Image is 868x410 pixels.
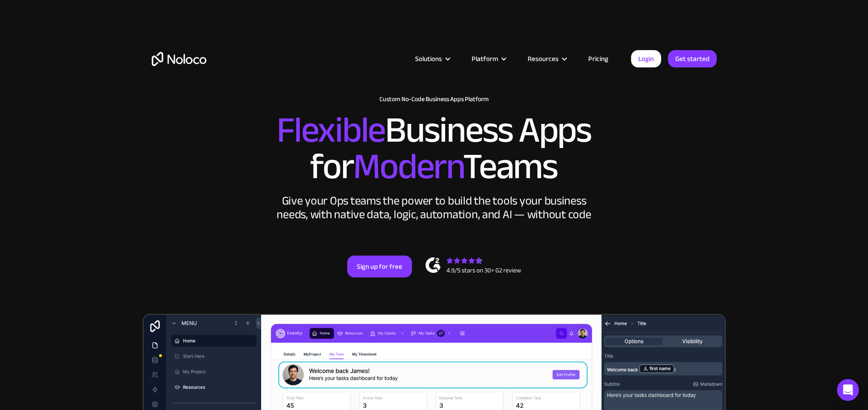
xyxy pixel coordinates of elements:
div: Solutions [404,53,460,65]
a: Pricing [577,53,620,65]
a: Sign up for free [347,256,412,277]
span: Flexible [277,96,385,164]
div: Open Intercom Messenger [837,379,859,401]
div: Solutions [415,53,442,65]
div: Platform [460,53,516,65]
div: Platform [472,53,498,65]
span: Modern [353,133,463,200]
a: home [152,52,206,66]
a: Get started [668,50,717,67]
h2: Business Apps for Teams [152,112,717,185]
div: Resources [516,53,577,65]
div: Resources [528,53,559,65]
a: Login [631,50,661,67]
div: Give your Ops teams the power to build the tools your business needs, with native data, logic, au... [275,194,594,221]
